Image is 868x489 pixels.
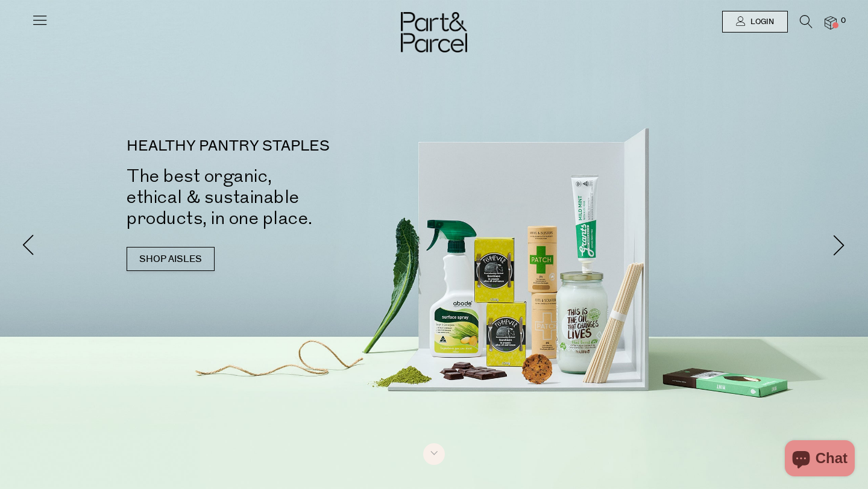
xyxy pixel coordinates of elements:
img: Part&Parcel [401,12,467,52]
span: 0 [838,16,849,26]
p: HEALTHY PANTRY STAPLES [127,139,452,154]
a: 0 [825,16,837,29]
h2: The best organic, ethical & sustainable products, in one place. [127,166,452,229]
span: Login [747,17,774,27]
a: Login [722,11,788,33]
a: SHOP AISLES [127,247,215,271]
inbox-online-store-chat: Shopify online store chat [781,440,858,479]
